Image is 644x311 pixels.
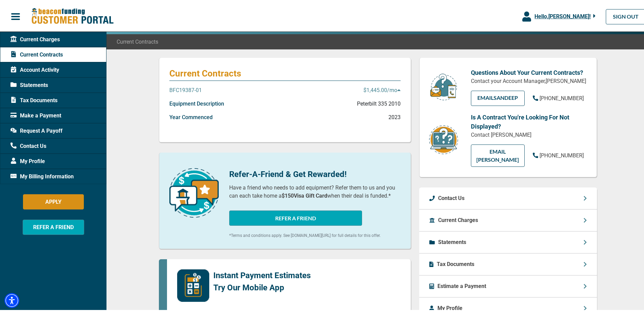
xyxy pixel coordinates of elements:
[169,67,401,77] p: Current Contracts
[471,67,587,76] p: Questions About Your Current Contracts?
[4,292,19,307] div: Accessibility Menu
[31,6,114,24] img: Beacon Funding Customer Portal Logo
[213,268,311,280] p: Instant Payment Estimates
[229,182,401,199] p: Have a friend who needs to add equipment? Refer them to us and you can each take home a when thei...
[471,89,525,105] a: EMAILSandeep
[10,126,63,134] span: Request A Payoff
[471,143,525,165] a: EMAIL [PERSON_NAME]
[117,37,158,45] span: Current Contracts
[10,141,46,149] span: Contact Us
[23,218,84,234] button: REFER A FRIEND
[428,72,459,100] img: customer-service.png
[437,259,474,267] p: Tax Documents
[229,167,401,179] p: Refer-A-Friend & Get Rewarded!
[10,110,61,118] span: Make a Payment
[10,49,63,58] span: Current Contracts
[428,123,459,154] img: contract-icon.png
[229,209,362,224] button: REFER A FRIEND
[533,150,584,158] a: [PHONE_NUMBER]
[282,191,327,198] b: $150 Visa Gift Card
[438,193,464,201] p: Contact Us
[534,12,591,18] span: Hello, [PERSON_NAME] !
[213,280,311,292] p: Try Our Mobile App
[533,93,584,101] a: [PHONE_NUMBER]
[540,151,584,157] span: [PHONE_NUMBER]
[363,85,401,93] p: $1,445.00 /mo
[388,112,401,120] p: 2023
[10,65,59,73] span: Account Activity
[10,34,60,42] span: Current Charges
[471,130,587,138] p: Contact [PERSON_NAME]
[357,98,401,107] p: Peterbilt 335 2010
[438,237,466,245] p: Statements
[471,111,587,130] p: Is A Contract You're Looking For Not Displayed?
[177,268,209,301] img: mobile-app-logo.png
[229,231,401,237] p: *Terms and conditions apply. See [DOMAIN_NAME][URL] for full details for this offer.
[10,80,48,88] span: Statements
[169,85,202,93] p: BFC19387-01
[10,156,45,164] span: My Profile
[23,193,84,208] button: APPLY
[169,112,213,120] p: Year Commenced
[540,94,584,100] span: [PHONE_NUMBER]
[169,98,224,107] p: Equipment Description
[10,171,74,179] span: My Billing Information
[438,215,478,223] p: Current Charges
[471,76,587,84] p: Contact your Account Manager, [PERSON_NAME]
[169,167,219,216] img: refer-a-friend-icon.png
[437,281,486,289] p: Estimate a Payment
[10,95,57,103] span: Tax Documents
[437,303,462,311] p: My Profile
